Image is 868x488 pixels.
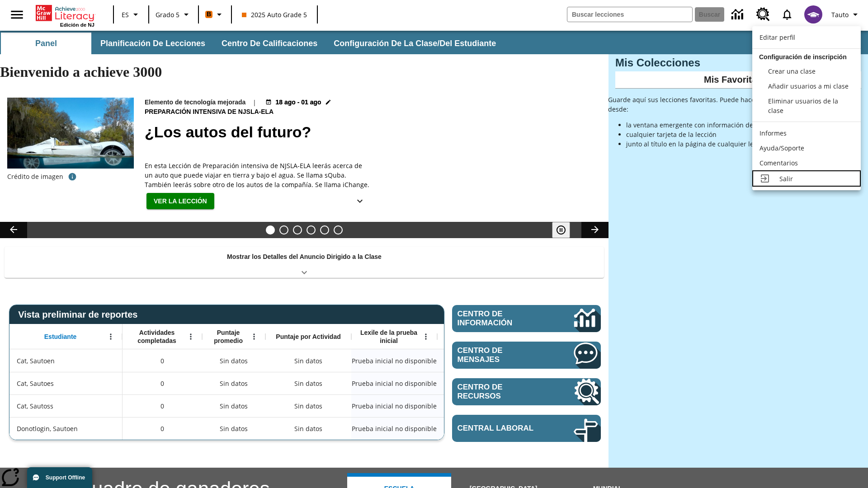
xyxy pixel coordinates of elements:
[768,67,816,75] span: Crear una clase
[768,82,849,90] span: Añadir usuarios a mi clase
[759,53,847,61] span: Configuración de inscripción
[759,129,787,137] span: Informes
[759,159,798,167] span: Comentarios
[779,174,793,183] span: Salir
[759,144,804,152] span: Ayuda/Soporte
[759,33,795,42] span: Editar perfil
[768,97,838,115] span: Eliminar usuarios de la clase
